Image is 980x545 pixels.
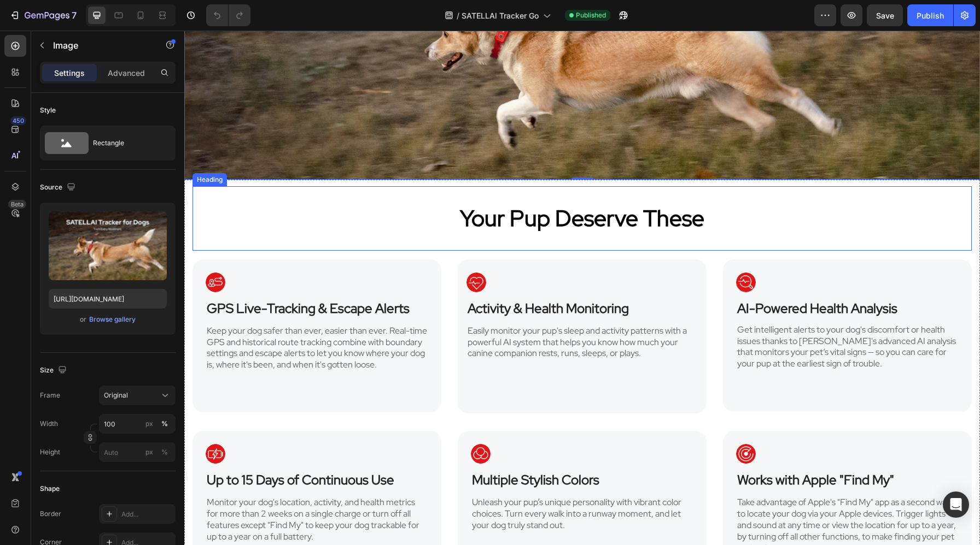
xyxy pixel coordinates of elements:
p: Works with Apple "Find My" [553,441,773,458]
label: Width [40,419,58,429]
p: Up to 15 Days of Continuous Use [22,441,243,458]
div: px [145,447,153,457]
div: Border [40,509,61,519]
div: Beta [8,200,26,209]
div: Open Intercom Messenger [943,491,969,518]
img: gempages_577809950797988368-6c2f4ee8-e0a9-40c2-aa10-ca867899566a.png [282,242,302,262]
input: px% [99,414,176,434]
p: Unleash your pup’s unique personality with vibrant color choices. Turn every walk into a runway m... [288,466,508,500]
input: https://example.com/image.jpg [49,289,167,309]
span: / [457,10,459,21]
img: gempages_577809950797988368-5be7c372-c53e-4217-825c-02f136b21582.png [287,413,306,433]
button: Save [867,4,903,26]
p: Activity & Health Monitoring [283,269,512,286]
button: % [143,417,156,430]
button: % [143,446,156,459]
p: Monitor your dog's location, activity, and health metrics for more than 2 weeks on a single charg... [22,466,243,512]
p: Settings [54,67,85,79]
p: Multiple Stylish Colors [288,441,508,458]
p: Easily monitor your pup's sleep and activity patterns with a powerful AI system that helps you kn... [283,295,512,329]
div: % [161,419,168,429]
p: 7 [72,9,77,22]
img: gempages_577809950797988368-d50b02df-08e9-4785-a411-de679c6a17f9.png [552,242,571,262]
span: Published [576,10,606,20]
div: px [145,419,153,429]
div: Add... [121,510,173,519]
label: Frame [40,390,60,400]
button: Original [99,386,176,405]
p: Image [53,39,146,52]
button: Browse gallery [89,314,136,325]
div: Size [40,363,69,378]
div: % [161,447,168,457]
div: Rectangle [93,131,160,156]
span: or [80,313,86,326]
span: Original [104,390,128,400]
span: Save [876,11,894,20]
p: Advanced [108,67,145,79]
label: Height [40,447,60,457]
iframe: Design area [184,31,980,545]
button: px [158,417,171,430]
div: Shape [40,484,60,494]
img: gempages_577809950797988368-97e25851-9e41-47bd-8a25-c30e23d8f5b5.png [552,413,571,433]
div: Source [40,180,78,195]
div: Undo/Redo [206,4,250,26]
div: Style [40,105,56,115]
p: Get intelligent alerts to your dog's discomfort or health issues thanks to [PERSON_NAME]'s advanc... [553,294,773,339]
img: preview-image [49,211,167,280]
img: gempages_577809950797988368-10fdcead-b480-4a46-8270-dcdb154c10ae.png [21,413,41,433]
p: AI-Powered Health Analysis [553,269,773,286]
input: px% [99,442,176,462]
span: SATELLAl Tracker Go [462,10,539,21]
p: Take advantage of Apple's "Find My" app as a second way to locate your dog via your Apple devices... [553,466,773,523]
div: Publish [917,10,944,21]
button: Publish [907,4,953,26]
button: px [158,446,171,459]
div: 450 [10,116,26,125]
button: 7 [4,4,81,26]
div: Browse gallery [89,315,136,324]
